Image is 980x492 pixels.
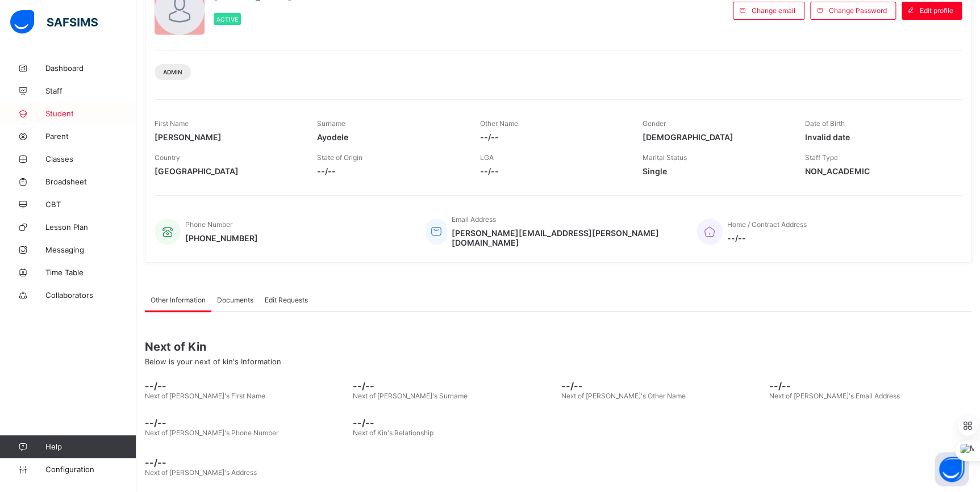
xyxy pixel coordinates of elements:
span: Home / Contract Address [727,220,807,229]
span: --/-- [727,233,807,243]
span: [DEMOGRAPHIC_DATA] [643,132,788,142]
span: Single [643,166,788,176]
span: Change email [752,6,795,15]
span: --/-- [353,417,555,428]
span: Country [155,153,180,162]
span: Date of Birth [805,119,845,128]
span: Marital Status [643,153,687,162]
span: Lesson Plan [45,222,136,232]
span: [GEOGRAPHIC_DATA] [155,166,300,176]
span: --/-- [479,132,625,142]
span: --/-- [353,380,555,392]
span: --/-- [769,380,971,392]
span: Collaborators [45,291,136,300]
span: Staff Type [805,153,838,162]
span: Staff [45,86,136,95]
span: --/-- [145,380,347,392]
span: First Name [155,119,189,128]
span: --/-- [145,457,971,468]
span: --/-- [561,380,764,392]
button: Open asap [935,452,969,486]
span: LGA [479,153,493,162]
span: Messaging [45,245,136,254]
span: Next of [PERSON_NAME]'s Surname [353,392,468,400]
span: [PHONE_NUMBER] [185,233,258,243]
span: Broadsheet [45,177,136,186]
span: [PERSON_NAME][EMAIL_ADDRESS][PERSON_NAME][DOMAIN_NAME] [452,228,679,247]
span: Parent [45,132,136,141]
span: Admin [163,69,182,75]
span: Change Password [829,6,887,15]
span: --/-- [145,417,347,428]
span: Time Table [45,268,136,277]
span: Classes [45,154,136,163]
span: Next of [PERSON_NAME]'s Email Address [769,392,900,400]
span: Next of [PERSON_NAME]'s First Name [145,392,265,400]
span: Other Information [151,296,206,304]
span: Configuration [45,465,136,474]
span: CBT [45,200,136,209]
span: Below is your next of kin's Information [145,357,281,366]
span: NON_ACADEMIC [805,166,950,176]
span: Ayodele [317,132,462,142]
span: Next of [PERSON_NAME]'s Phone Number [145,428,278,437]
span: [PERSON_NAME] [155,132,300,142]
img: safsims [10,10,98,34]
span: Edit Requests [265,296,308,304]
span: Next of [PERSON_NAME]'s Other Name [561,392,686,400]
span: Invalid date [805,132,950,142]
span: Phone Number [185,220,232,229]
span: Next of Kin [145,340,971,354]
span: Next of Kin's Relationship [353,428,433,437]
span: Documents [217,296,253,304]
span: --/-- [317,166,462,176]
span: Surname [317,119,345,128]
span: Dashboard [45,64,136,73]
span: Student [45,109,136,118]
span: Help [45,442,136,451]
span: Edit profile [920,6,953,15]
span: Other Name [479,119,518,128]
span: --/-- [479,166,625,176]
span: Gender [643,119,666,128]
span: State of Origin [317,153,362,162]
span: Email Address [452,215,496,224]
span: Active [216,16,238,23]
span: Next of [PERSON_NAME]'s Address [145,468,257,477]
